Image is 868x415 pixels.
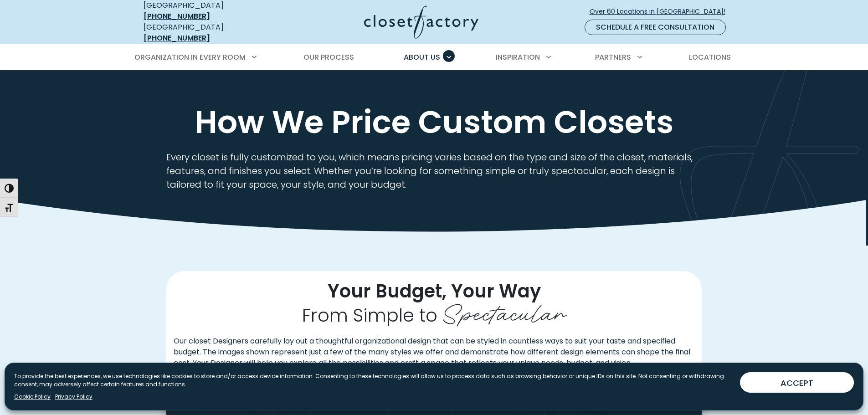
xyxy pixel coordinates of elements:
span: Over 60 Locations in [GEOGRAPHIC_DATA]! [590,7,733,16]
a: [PHONE_NUMBER] [144,33,210,43]
img: Closet Factory Logo [364,5,478,39]
button: ACCEPT [740,372,854,393]
span: Your Budget, Your Way [328,278,541,304]
p: Our closet Designers carefully lay out a thoughtful organizational design that can be styled in c... [166,336,702,376]
span: Partners [595,52,631,62]
span: Our Process [303,52,354,62]
h1: How We Price Custom Closets [142,105,727,139]
span: Spectacular [442,293,566,329]
a: Cookie Policy [14,393,51,401]
span: Locations [689,52,731,62]
p: Every closet is fully customized to you, which means pricing varies based on the type and size of... [166,150,702,191]
a: Privacy Policy [55,393,92,401]
span: Organization in Every Room [134,52,246,62]
p: To provide the best experiences, we use technologies like cookies to store and/or access device i... [14,372,733,389]
a: Over 60 Locations in [GEOGRAPHIC_DATA]! [589,4,733,20]
span: About Us [404,52,440,62]
nav: Primary Menu [128,45,740,70]
span: From Simple to [302,302,437,328]
div: [GEOGRAPHIC_DATA] [144,22,276,44]
span: Inspiration [496,52,540,62]
a: Schedule a Free Consultation [585,20,726,35]
a: [PHONE_NUMBER] [144,11,210,21]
